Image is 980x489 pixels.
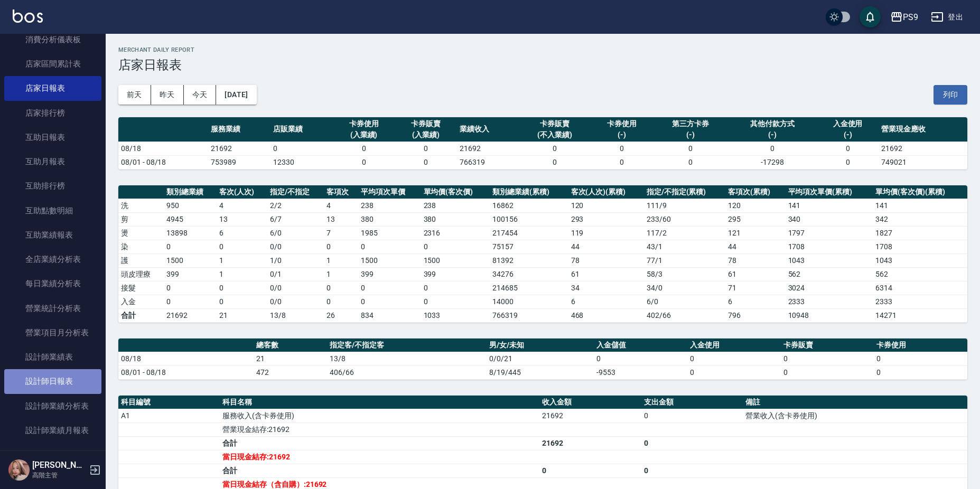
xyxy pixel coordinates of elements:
td: 61 [568,267,644,281]
td: 950 [164,199,217,212]
td: 2333 [873,295,967,308]
td: 0 [324,295,358,308]
td: 1797 [786,226,873,240]
td: 399 [421,267,490,281]
td: 380 [421,212,490,226]
button: 前天 [118,85,151,105]
td: 合計 [118,308,164,322]
td: 217454 [490,226,568,240]
a: 店家日報表 [4,76,101,100]
div: 其他付款方式 [731,118,814,129]
td: 洗 [118,199,164,212]
td: 120 [568,199,644,212]
td: 26 [324,308,358,322]
td: 34276 [490,267,568,281]
td: 0 [395,142,457,155]
td: 7 [324,226,358,240]
a: 消費分析儀表板 [4,27,101,52]
th: 客項次 [324,185,358,199]
a: 每日業績分析表 [4,271,101,296]
th: 類別總業績(累積) [490,185,568,199]
td: 13/8 [327,352,487,365]
td: 58 / 3 [644,267,726,281]
td: 141 [786,199,873,212]
img: Person [8,459,30,481]
td: 0 [874,352,967,365]
td: 406/66 [327,365,487,379]
td: 0/0/21 [487,352,594,365]
td: 121 [725,226,785,240]
td: 2316 [421,226,490,240]
td: 0 [781,352,874,365]
a: 全店業績分析表 [4,247,101,271]
td: 0 [324,240,358,253]
a: 設計師抽成報表 [4,443,101,467]
div: 卡券使用 [335,118,393,129]
div: 入金使用 [819,118,876,129]
th: 入金儲值 [594,338,687,352]
td: 0 [591,155,653,169]
td: 238 [421,199,490,212]
th: 客次(人次) [217,185,267,199]
td: 3024 [786,281,873,295]
td: 0 [358,281,421,295]
td: 44 [568,240,644,253]
td: -9553 [594,365,687,379]
td: -17298 [728,155,817,169]
a: 設計師業績月報表 [4,418,101,443]
td: 4 [217,199,267,212]
td: 16862 [490,199,568,212]
button: 列印 [934,85,967,105]
td: 77 / 1 [644,253,726,267]
div: 卡券販賣 [522,118,588,129]
td: 0 [324,281,358,295]
a: 設計師日報表 [4,369,101,393]
td: 13/8 [267,308,324,322]
td: 2 / 2 [267,199,324,212]
td: 380 [358,212,421,226]
div: (入業績) [335,129,393,140]
table: a dense table [118,185,967,323]
td: 6 [568,295,644,308]
td: 2333 [786,295,873,308]
td: 13 [217,212,267,226]
td: 1 [217,253,267,267]
td: 1 [324,267,358,281]
button: 登出 [927,7,967,27]
td: 接髮 [118,281,164,295]
td: 6 [725,295,785,308]
td: 6 / 0 [644,295,726,308]
td: 402/66 [644,308,726,322]
td: 1043 [873,253,967,267]
th: 科目編號 [118,396,220,409]
td: 08/01 - 08/18 [118,365,254,379]
th: 客次(人次)(累積) [568,185,644,199]
td: 1500 [421,253,490,267]
td: 0 [641,464,743,477]
td: 141 [873,199,967,212]
th: 單均價(客次價)(累積) [873,185,967,199]
td: 293 [568,212,644,226]
td: 0 [217,240,267,253]
th: 卡券使用 [874,338,967,352]
td: 營業現金結存:21692 [220,422,539,436]
td: 0 [217,295,267,308]
td: 0 [594,352,687,365]
a: 營業統計分析表 [4,296,101,321]
td: 342 [873,212,967,226]
img: Logo [13,10,43,23]
h5: [PERSON_NAME] [32,460,86,471]
td: 0 [395,155,457,169]
td: 6 / 7 [267,212,324,226]
td: 0 [641,409,743,422]
td: 0 [687,352,781,365]
td: 117 / 2 [644,226,726,240]
td: 562 [873,267,967,281]
td: 0 [333,155,395,169]
div: 卡券使用 [593,118,650,129]
td: 120 [725,199,785,212]
td: 13898 [164,226,217,240]
td: 100156 [490,212,568,226]
td: 1043 [786,253,873,267]
td: 295 [725,212,785,226]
